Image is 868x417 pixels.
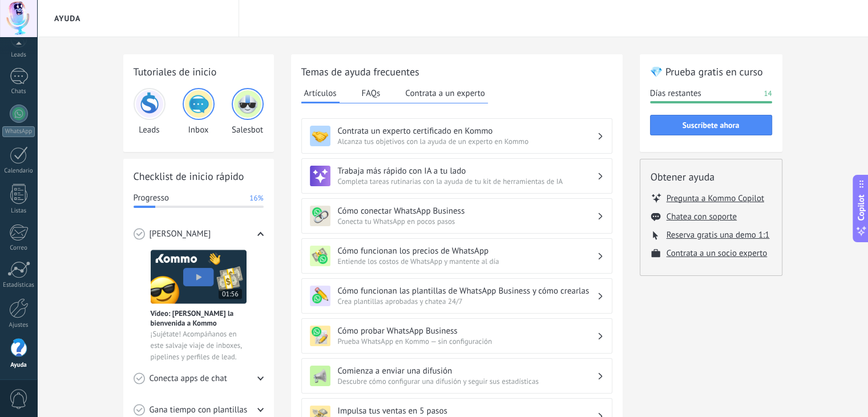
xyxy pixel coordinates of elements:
div: Inbox [183,88,215,135]
span: Suscríbete ahora [683,121,740,129]
h2: Checklist de inicio rápido [134,169,264,183]
div: Listas [2,207,35,215]
div: Chats [2,88,35,95]
span: Vídeo: [PERSON_NAME] la bienvenida a Kommo [151,308,247,328]
div: Calendario [2,167,35,175]
div: Salesbot [232,88,264,135]
h2: Tutoriales de inicio [134,65,264,79]
h3: Trabaja más rápido con IA a tu lado [338,166,597,177]
div: Correo [2,244,35,252]
h3: Cómo funcionan los precios de WhatsApp [338,246,597,256]
span: Crea plantillas aprobadas y chatea 24/7 [338,296,597,306]
div: WhatsApp [2,126,35,137]
div: Estadísticas [2,282,35,289]
button: Reserva gratis una demo 1:1 [667,230,770,240]
button: Pregunta a Kommo Copilot [667,193,764,204]
span: Conecta apps de chat [150,373,227,384]
img: Meet video [151,250,247,304]
span: Días restantes [650,88,701,99]
div: Leads [2,51,35,59]
span: Prueba WhatsApp en Kommo — sin configuración [338,336,597,346]
h2: 💎 Prueba gratis en curso [650,65,772,79]
button: FAQs [359,85,383,102]
h3: Cómo funcionan las plantillas de WhatsApp Business y cómo crearlas [338,286,597,296]
h3: Cómo probar WhatsApp Business [338,326,597,336]
span: [PERSON_NAME] [150,228,211,240]
span: Completa tareas rutinarias con la ayuda de tu kit de herramientas de IA [338,177,597,186]
span: Gana tiempo con plantillas [150,404,248,416]
span: Descubre cómo configurar una difusión y seguir sus estadísticas [338,376,597,386]
h3: Cómo conectar WhatsApp Business [338,206,597,216]
button: Chatea con soporte [667,211,737,222]
h3: Impulsa tus ventas en 5 pasos [338,406,597,416]
span: 14 [764,88,772,99]
button: Contrata a un experto [402,85,487,102]
button: Suscríbete ahora [650,115,772,135]
span: Copilot [855,195,867,221]
span: Progresso [134,193,169,204]
span: Conecta tu WhatsApp en pocos pasos [338,216,597,226]
span: 16% [249,193,263,204]
h3: Comienza a enviar una difusión [338,366,597,376]
h3: Contrata un experto certificado en Kommo [338,126,597,137]
span: Entiende los costos de WhatsApp y mantente al día [338,256,597,266]
button: Contrata a un socio experto [667,248,768,259]
div: Ayuda [2,362,35,369]
div: Ajustes [2,322,35,329]
h2: Obtener ayuda [651,170,772,184]
button: Artículos [301,85,340,103]
div: Leads [134,88,165,135]
span: Alcanza tus objetivos con la ayuda de un experto en Kommo [338,137,597,146]
span: ¡Sujétate! Acompáñanos en este salvaje viaje de inboxes, pipelines y perfiles de lead. [151,328,247,363]
h2: Temas de ayuda frecuentes [301,65,612,79]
